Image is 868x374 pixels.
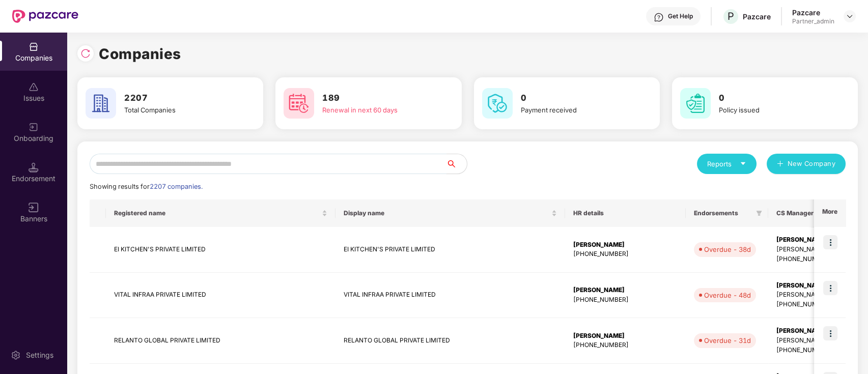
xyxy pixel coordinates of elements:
img: svg+xml;base64,PHN2ZyB4bWxucz0iaHR0cDovL3d3dy53My5vcmcvMjAwMC9zdmciIHdpZHRoPSI2MCIgaGVpZ2h0PSI2MC... [284,88,314,119]
td: RELANTO GLOBAL PRIVATE LIMITED [106,318,335,364]
th: Registered name [106,199,335,227]
div: [PERSON_NAME] [573,285,678,295]
img: svg+xml;base64,PHN2ZyBpZD0iQ29tcGFuaWVzIiB4bWxucz0iaHR0cDovL3d3dy53My5vcmcvMjAwMC9zdmciIHdpZHRoPS... [29,42,39,52]
img: svg+xml;base64,PHN2ZyB4bWxucz0iaHR0cDovL3d3dy53My5vcmcvMjAwMC9zdmciIHdpZHRoPSI2MCIgaGVpZ2h0PSI2MC... [680,88,711,119]
span: search [446,160,467,168]
img: svg+xml;base64,PHN2ZyBpZD0iU2V0dGluZy0yMHgyMCIgeG1sbnM9Imh0dHA6Ly93d3cudzMub3JnLzIwMDAvc3ZnIiB3aW... [11,350,21,360]
span: Endorsements [694,209,752,217]
div: Partner_admin [792,17,834,25]
div: [PERSON_NAME] [573,240,678,250]
div: [PHONE_NUMBER] [573,249,678,259]
img: svg+xml;base64,PHN2ZyBpZD0iSGVscC0zMngzMiIgeG1sbnM9Imh0dHA6Ly93d3cudzMub3JnLzIwMDAvc3ZnIiB3aWR0aD... [654,12,664,22]
td: VITAL INFRAA PRIVATE LIMITED [335,273,565,319]
img: svg+xml;base64,PHN2ZyB3aWR0aD0iMTQuNSIgaGVpZ2h0PSIxNC41IiB2aWV3Qm94PSIwIDAgMTYgMTYiIGZpbGw9Im5vbm... [29,162,39,172]
div: Reports [707,159,746,169]
span: filter [754,207,764,219]
img: svg+xml;base64,PHN2ZyBpZD0iRHJvcGRvd24tMzJ4MzIiIHhtbG5zPSJodHRwOi8vd3d3LnczLm9yZy8yMDAwL3N2ZyIgd2... [846,12,854,20]
img: icon [823,281,837,295]
td: RELANTO GLOBAL PRIVATE LIMITED [335,318,565,364]
h1: Companies [99,43,181,65]
div: [PHONE_NUMBER] [573,295,678,305]
div: Renewal in next 60 days [322,105,433,115]
td: VITAL INFRAA PRIVATE LIMITED [106,273,335,319]
td: EI KITCHEN'S PRIVATE LIMITED [106,227,335,273]
img: svg+xml;base64,PHN2ZyB4bWxucz0iaHR0cDovL3d3dy53My5vcmcvMjAwMC9zdmciIHdpZHRoPSI2MCIgaGVpZ2h0PSI2MC... [482,88,513,119]
img: svg+xml;base64,PHN2ZyBpZD0iUmVsb2FkLTMyeDMyIiB4bWxucz0iaHR0cDovL3d3dy53My5vcmcvMjAwMC9zdmciIHdpZH... [80,48,91,59]
button: plusNew Company [767,154,846,174]
td: EI KITCHEN'S PRIVATE LIMITED [335,227,565,273]
h3: 0 [719,92,829,105]
h3: 189 [322,92,433,105]
div: [PHONE_NUMBER] [573,340,678,350]
img: icon [823,326,837,340]
div: Get Help [668,12,693,20]
img: New Pazcare Logo [12,10,78,23]
img: svg+xml;base64,PHN2ZyB3aWR0aD0iMjAiIGhlaWdodD0iMjAiIHZpZXdCb3g9IjAgMCAyMCAyMCIgZmlsbD0ibm9uZSIgeG... [29,122,39,132]
span: plus [777,160,783,168]
span: 2207 companies. [150,183,203,190]
span: P [727,10,734,22]
div: Policy issued [719,105,829,115]
th: More [814,199,846,227]
button: search [446,154,467,174]
img: icon [823,235,837,249]
div: Pazcare [792,8,834,17]
th: Display name [335,199,565,227]
span: filter [756,210,762,216]
span: Showing results for [90,183,203,190]
div: Overdue - 38d [704,244,751,254]
span: New Company [788,159,836,169]
h3: 2207 [124,92,235,105]
div: Overdue - 48d [704,290,751,300]
th: HR details [565,199,686,227]
img: svg+xml;base64,PHN2ZyB4bWxucz0iaHR0cDovL3d3dy53My5vcmcvMjAwMC9zdmciIHdpZHRoPSI2MCIgaGVpZ2h0PSI2MC... [86,88,116,119]
img: svg+xml;base64,PHN2ZyBpZD0iSXNzdWVzX2Rpc2FibGVkIiB4bWxucz0iaHR0cDovL3d3dy53My5vcmcvMjAwMC9zdmciIH... [29,82,39,92]
div: [PERSON_NAME] [573,331,678,341]
div: Pazcare [743,12,771,21]
span: Display name [344,209,549,217]
h3: 0 [521,92,631,105]
span: caret-down [740,160,746,167]
div: Overdue - 31d [704,335,751,346]
span: Registered name [114,209,320,217]
div: Total Companies [124,105,235,115]
img: svg+xml;base64,PHN2ZyB3aWR0aD0iMTYiIGhlaWdodD0iMTYiIHZpZXdCb3g9IjAgMCAxNiAxNiIgZmlsbD0ibm9uZSIgeG... [29,203,39,213]
div: Payment received [521,105,631,115]
div: Settings [23,350,57,360]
